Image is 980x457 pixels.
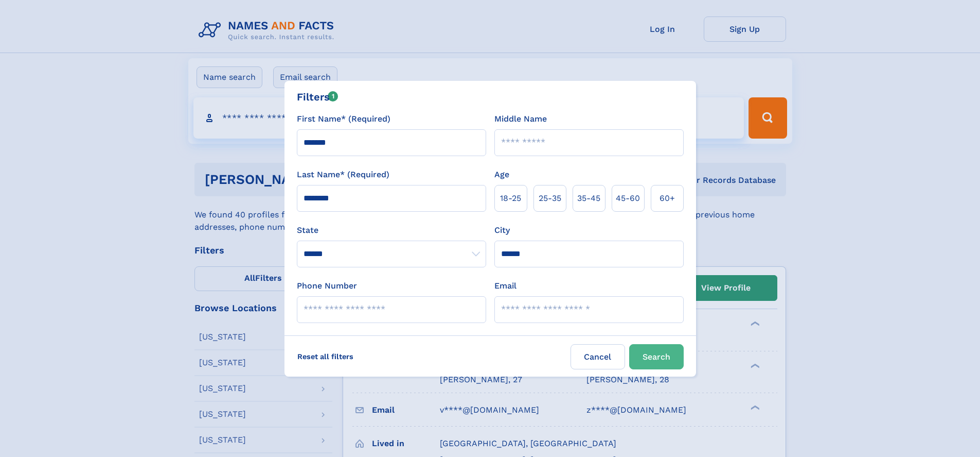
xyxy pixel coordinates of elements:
[297,280,357,292] label: Phone Number
[297,224,486,236] label: State
[494,280,516,292] label: Email
[539,192,561,205] span: 25‑35
[297,168,389,181] label: Last Name* (Required)
[629,344,684,369] button: Search
[660,192,675,205] span: 60+
[297,89,338,105] div: Filters
[616,192,640,205] span: 45‑60
[500,192,521,205] span: 18‑25
[291,344,360,369] label: Reset all filters
[494,224,510,236] label: City
[297,113,390,125] label: First Name* (Required)
[577,192,600,205] span: 35‑45
[494,113,547,125] label: Middle Name
[571,344,625,369] label: Cancel
[494,168,509,181] label: Age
